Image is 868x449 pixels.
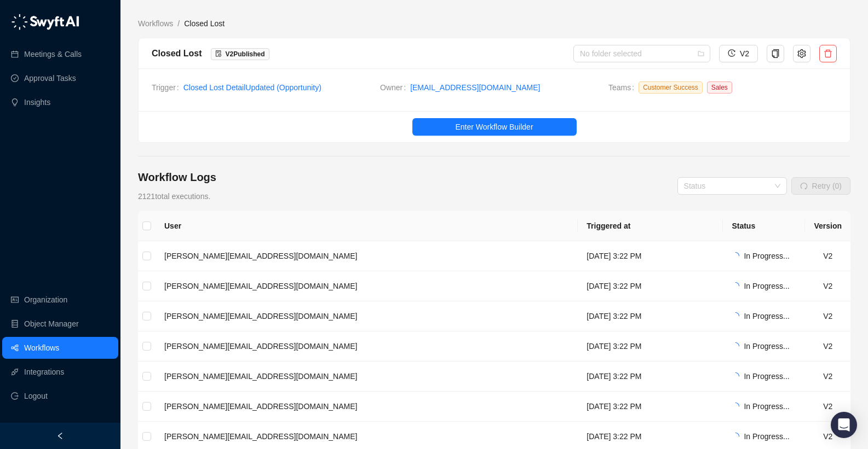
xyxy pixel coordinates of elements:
td: V2 [805,241,850,271]
a: Closed Lost DetailUpdated (Opportunity) [183,83,321,92]
button: Retry (0) [791,177,850,195]
td: V2 [805,301,850,331]
a: [EMAIL_ADDRESS][DOMAIN_NAME] [410,81,540,94]
span: setting [797,49,806,58]
td: V2 [805,361,850,392]
span: Closed Lost [184,19,225,28]
span: In Progress... [744,282,789,290]
td: [PERSON_NAME][EMAIL_ADDRESS][DOMAIN_NAME] [156,301,578,331]
td: [PERSON_NAME][EMAIL_ADDRESS][DOMAIN_NAME] [156,241,578,271]
span: In Progress... [744,432,789,441]
span: Teams [608,81,639,98]
span: copy [771,49,780,58]
li: / [177,18,180,30]
span: loading [732,312,740,320]
span: file-done [215,50,222,57]
span: left [56,432,64,440]
a: Object Manager [24,313,79,335]
th: Triggered at [578,211,723,241]
td: V2 [805,271,850,301]
a: Insights [24,91,50,113]
span: loading [732,282,740,290]
td: V2 [805,392,850,422]
span: V2 [740,48,749,60]
td: [DATE] 3:22 PM [578,361,723,392]
span: In Progress... [744,372,789,381]
img: logo-05li4sbe.png [11,14,79,30]
span: loading [732,432,740,440]
span: 2121 total executions. [138,192,210,201]
span: In Progress... [744,402,789,411]
span: Trigger [152,81,183,94]
span: V 2 Published [226,50,265,58]
td: [DATE] 3:22 PM [578,392,723,422]
td: V2 [805,331,850,361]
span: Logout [24,385,48,407]
span: logout [11,392,19,400]
span: In Progress... [744,252,789,260]
button: Enter Workflow Builder [412,118,577,136]
th: User [156,211,578,241]
a: Workflows [136,18,175,30]
td: [PERSON_NAME][EMAIL_ADDRESS][DOMAIN_NAME] [156,331,578,361]
span: Enter Workflow Builder [455,121,533,133]
span: Customer Success [639,81,703,94]
button: V2 [719,45,758,62]
td: [DATE] 3:22 PM [578,331,723,361]
td: [DATE] 3:22 PM [578,301,723,331]
span: loading [732,252,740,260]
a: Approval Tasks [24,67,76,89]
span: history [728,49,735,57]
span: loading [732,342,740,350]
a: Workflows [24,337,59,359]
td: [DATE] 3:22 PM [578,241,723,271]
div: Open Intercom Messenger [831,412,857,438]
span: folder [698,50,704,57]
a: Integrations [24,361,64,383]
td: [PERSON_NAME][EMAIL_ADDRESS][DOMAIN_NAME] [156,361,578,392]
span: Sales [707,81,732,94]
span: delete [824,49,832,58]
span: In Progress... [744,342,789,351]
a: Meetings & Calls [24,43,82,65]
span: Owner [380,81,410,94]
td: [PERSON_NAME][EMAIL_ADDRESS][DOMAIN_NAME] [156,271,578,301]
a: Enter Workflow Builder [139,118,850,136]
span: loading [732,372,740,380]
th: Version [805,211,850,241]
span: In Progress... [744,312,789,320]
span: loading [732,402,740,410]
a: Organization [24,289,67,311]
td: [DATE] 3:22 PM [578,271,723,301]
div: Closed Lost [152,46,202,60]
h4: Workflow Logs [138,170,216,185]
td: [PERSON_NAME][EMAIL_ADDRESS][DOMAIN_NAME] [156,392,578,422]
th: Status [723,211,805,241]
